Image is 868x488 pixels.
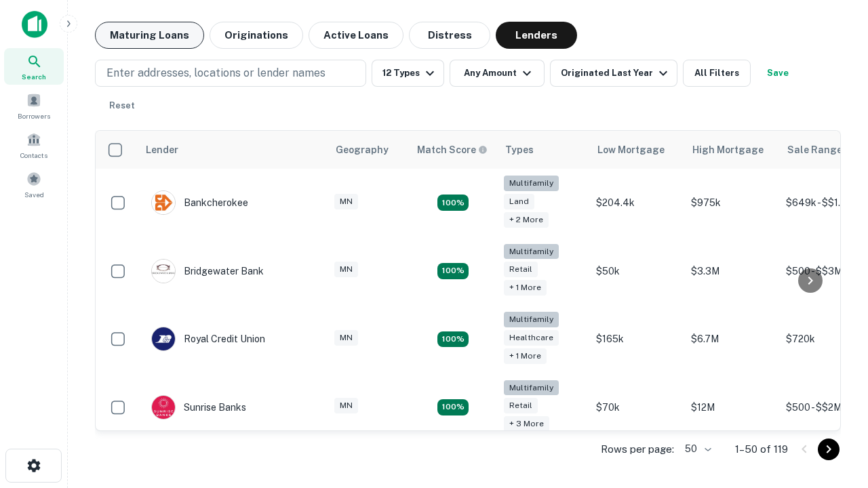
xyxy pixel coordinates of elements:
[504,330,559,346] div: Healthcare
[504,380,559,396] div: Multifamily
[152,260,175,283] img: picture
[138,131,328,169] th: Lender
[152,327,175,350] img: picture
[151,327,265,351] div: Royal Credit Union
[589,305,684,373] td: $165k
[684,169,779,237] td: $975k
[334,398,358,413] div: MN
[4,166,64,203] a: Saved
[334,194,358,209] div: MN
[589,131,684,169] th: Low Mortgage
[504,348,547,364] div: + 1 more
[504,416,549,432] div: + 3 more
[597,142,665,158] div: Low Mortgage
[504,194,534,209] div: Land
[95,60,366,87] button: Enter addresses, locations or lender names
[336,142,389,158] div: Geography
[151,190,248,215] div: Bankcherokee
[328,131,409,169] th: Geography
[18,110,50,121] span: Borrowers
[683,60,751,87] button: All Filters
[152,396,175,419] img: picture
[684,237,779,306] td: $3.3M
[106,65,325,81] p: Enter addresses, locations or lender names
[735,441,788,457] p: 1–50 of 119
[787,142,842,158] div: Sale Range
[504,262,538,277] div: Retail
[504,280,547,296] div: + 1 more
[589,373,684,442] td: $70k
[589,169,684,237] td: $204.4k
[504,398,538,413] div: Retail
[146,142,178,158] div: Lender
[437,195,469,211] div: Matching Properties: 20, hasApolloMatch: undefined
[589,237,684,306] td: $50k
[504,312,559,327] div: Multifamily
[22,71,46,82] span: Search
[210,22,303,49] button: Originations
[684,131,779,169] th: High Mortgage
[437,263,469,279] div: Matching Properties: 22, hasApolloMatch: undefined
[4,87,64,124] a: Borrowers
[756,60,800,87] button: Save your search to get updates of matches that match your search criteria.
[684,373,779,442] td: $12M
[95,22,204,49] button: Maturing Loans
[561,65,671,81] div: Originated Last Year
[151,259,264,283] div: Bridgewater Bank
[4,127,64,163] a: Contacts
[22,11,47,38] img: capitalize-icon.png
[409,22,490,49] button: Distress
[504,244,559,260] div: Multifamily
[550,60,677,87] button: Originated Last Year
[417,142,488,157] div: Capitalize uses an advanced AI algorithm to match your search with the best lender. The match sco...
[100,92,144,119] button: Reset
[409,131,497,169] th: Capitalize uses an advanced AI algorithm to match your search with the best lender. The match sco...
[450,60,545,87] button: Any Amount
[601,441,674,457] p: Rows per page:
[4,48,64,85] a: Search
[800,336,868,401] iframe: Chat Widget
[152,191,175,214] img: picture
[504,212,549,228] div: + 2 more
[417,142,485,157] h6: Match Score
[818,439,840,460] button: Go to next page
[334,262,358,277] div: MN
[24,189,44,200] span: Saved
[151,395,246,420] div: Sunrise Banks
[309,22,403,49] button: Active Loans
[372,60,444,87] button: 12 Types
[20,150,47,161] span: Contacts
[497,131,589,169] th: Types
[334,330,358,346] div: MN
[684,305,779,373] td: $6.7M
[496,22,577,49] button: Lenders
[679,439,713,459] div: 50
[504,176,559,191] div: Multifamily
[437,399,469,415] div: Matching Properties: 29, hasApolloMatch: undefined
[437,331,469,348] div: Matching Properties: 18, hasApolloMatch: undefined
[692,142,764,158] div: High Mortgage
[505,142,534,158] div: Types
